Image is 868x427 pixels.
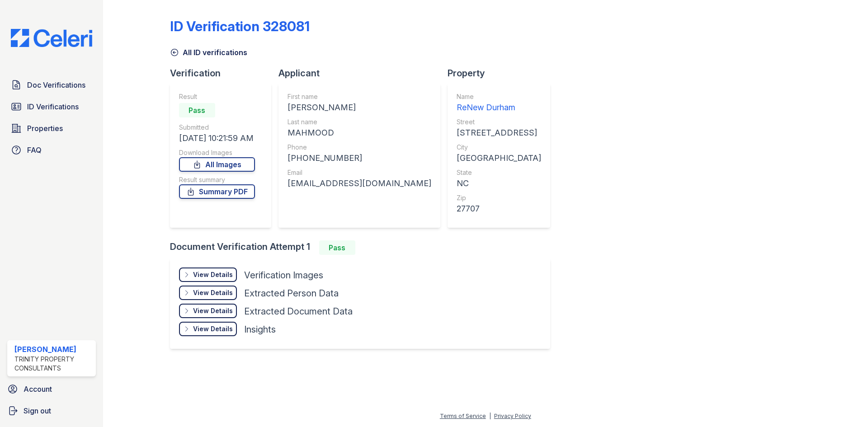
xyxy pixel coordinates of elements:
div: MAHMOOD [288,127,431,139]
div: Document Verification Attempt 1 [170,240,557,255]
div: Result [179,92,255,101]
a: Doc Verifications [7,76,96,94]
div: City [457,143,541,152]
div: 27707 [457,202,541,215]
div: Email [288,168,431,177]
img: CE_Logo_Blue-a8612792a0a2168367f1c8372b55b34899dd931a85d93a1a3d3e32e68fde9ad4.png [4,29,99,47]
div: View Details [193,270,233,279]
div: [PERSON_NAME] [14,344,92,355]
span: FAQ [27,145,42,155]
div: Verification Images [244,269,323,282]
a: Sign out [4,402,99,420]
div: [PERSON_NAME] [288,101,431,114]
div: Insights [244,323,276,336]
div: Submitted [179,123,255,132]
span: Doc Verifications [27,80,85,90]
span: Sign out [24,405,51,416]
div: Download Images [179,148,255,157]
div: Pass [179,103,215,117]
div: [DATE] 10:21:59 AM [179,132,255,145]
div: Pass [319,240,355,255]
div: View Details [193,324,233,333]
a: All Images [179,157,255,172]
div: State [457,168,541,177]
div: Extracted Person Data [244,287,339,300]
a: Account [4,380,99,398]
a: Terms of Service [440,413,486,419]
div: View Details [193,288,233,297]
a: Privacy Policy [494,413,531,419]
div: Applicant [278,67,448,80]
div: [PHONE_NUMBER] [288,152,431,164]
div: ID Verification 328081 [170,18,310,34]
div: Trinity Property Consultants [14,355,92,373]
div: View Details [193,306,233,315]
span: Account [24,384,52,394]
div: Phone [288,143,431,152]
div: [GEOGRAPHIC_DATA] [457,152,541,164]
div: | [489,413,491,419]
div: Property [448,67,557,80]
a: ID Verifications [7,98,96,116]
div: [EMAIL_ADDRESS][DOMAIN_NAME] [288,177,431,190]
div: Result summary [179,175,255,184]
div: ReNew Durham [457,101,541,114]
div: Verification [170,67,278,80]
a: Summary PDF [179,184,255,199]
a: Name ReNew Durham [457,92,541,114]
div: Name [457,92,541,101]
div: Street [457,117,541,127]
span: Properties [27,123,63,134]
div: NC [457,177,541,190]
a: All ID verifications [170,47,247,58]
div: First name [288,92,431,101]
div: Zip [457,193,541,202]
a: FAQ [7,141,96,159]
a: Properties [7,119,96,137]
div: [STREET_ADDRESS] [457,127,541,139]
span: ID Verifications [27,101,79,112]
div: Extracted Document Data [244,305,353,318]
div: Last name [288,117,431,127]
